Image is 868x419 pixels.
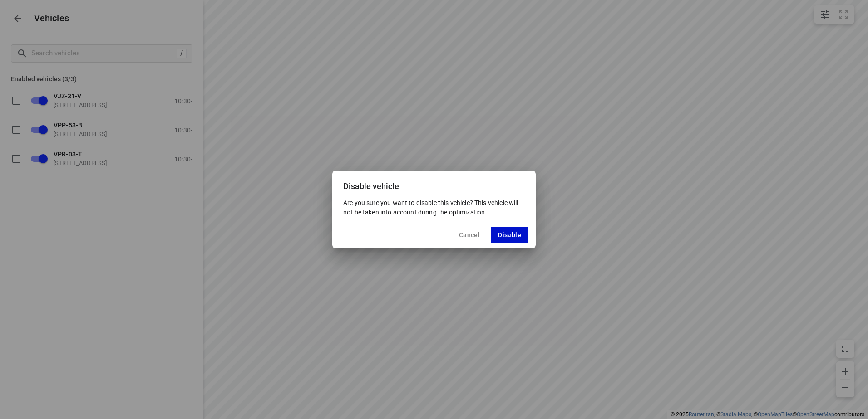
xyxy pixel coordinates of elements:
[343,198,525,216] p: Are you sure you want to disable this vehicle? This vehicle will not be taken into account during...
[491,227,528,243] button: Disable
[452,227,487,243] button: Cancel
[332,171,536,198] div: Disable vehicle
[459,231,480,239] span: Cancel
[498,231,521,239] span: Disable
